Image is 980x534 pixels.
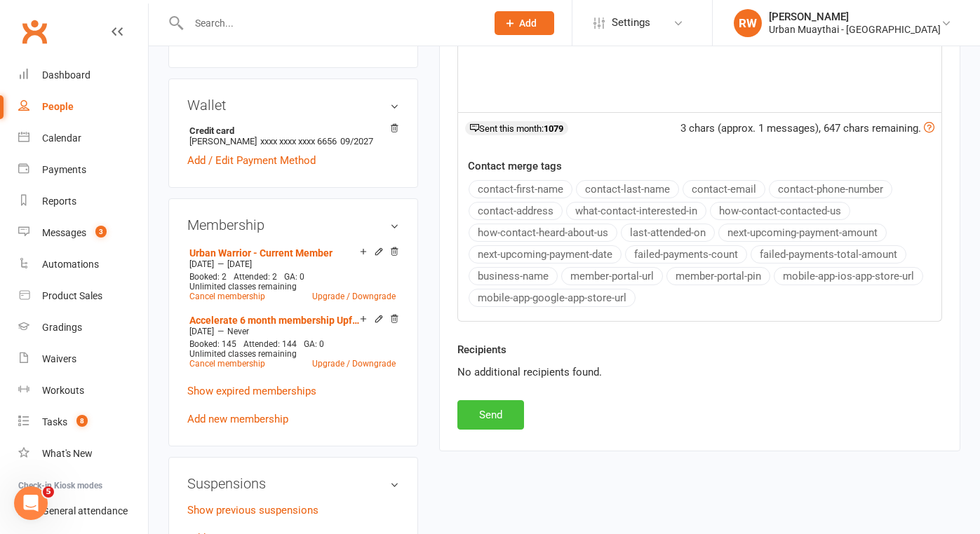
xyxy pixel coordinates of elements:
button: member-portal-pin [666,267,770,285]
button: last-attended-on [621,224,715,242]
button: member-portal-url [561,267,663,285]
div: Dashboard [42,69,90,81]
button: failed-payments-total-amount [751,245,906,263]
span: xxxx xxxx xxxx 6656 [260,136,337,146]
button: contact-email [683,180,765,198]
a: Waivers [18,343,148,375]
button: contact-first-name [469,180,572,198]
span: [DATE] [189,259,214,269]
button: what-contact-interested-in [566,202,706,220]
div: What's New [42,448,93,459]
div: Reports [42,196,76,207]
button: contact-last-name [576,180,679,198]
a: Payments [18,154,148,186]
button: mobile-app-ios-app-store-url [774,267,923,285]
a: Show previous suspensions [187,504,318,516]
a: Add new membership [187,413,288,425]
div: — [186,326,399,337]
a: Upgrade / Downgrade [312,359,396,369]
span: GA: 0 [284,272,304,282]
a: Tasks 8 [18,406,148,438]
a: General attendance kiosk mode [18,495,148,527]
div: — [186,259,399,270]
div: Messages [42,227,86,238]
label: Contact merge tags [468,158,562,174]
div: No additional recipients found. [457,364,942,381]
span: [DATE] [189,327,214,336]
button: contact-phone-number [769,180,892,198]
a: Show expired memberships [187,385,316,397]
span: Unlimited classes remaining [189,282,297,292]
div: 3 chars (approx. 1 messages), 647 chars remaining. [680,120,934,137]
div: Tasks [42,416,67,427]
a: Messages 3 [18,217,148,249]
span: Unlimited classes remaining [189,349,297,359]
div: Waivers [42,353,76,364]
span: 5 [43,486,54,498]
h3: Suspensions [187,476,399,491]
a: Gradings [18,312,148,343]
a: What's New [18,438,148,470]
div: [PERSON_NAME] [769,11,941,23]
div: Workouts [42,385,84,396]
span: Booked: 145 [189,339,236,349]
div: People [42,101,74,112]
a: Add / Edit Payment Method [187,152,316,169]
div: Payments [42,164,86,175]
button: Add [495,11,554,35]
button: how-contact-heard-about-us [469,224,617,242]
div: Sent this month: [465,121,568,135]
a: Reports [18,186,148,217]
a: Dashboard [18,60,148,91]
a: Upgrade / Downgrade [312,292,396,301]
span: [DATE] [227,259,252,269]
a: Accelerate 6 month membership Upfront [189,315,360,326]
div: General attendance [42,505,128,516]
button: business-name [469,267,558,285]
span: Never [227,327,249,336]
span: 8 [76,415,88,427]
div: Automations [42,259,99,270]
button: mobile-app-google-app-store-url [469,289,636,307]
a: Calendar [18,123,148,154]
iframe: Intercom live chat [14,486,48,520]
a: Workouts [18,375,148,406]
a: Cancel membership [189,359,265,369]
li: [PERSON_NAME] [187,123,399,149]
div: Urban Muaythai - [GEOGRAPHIC_DATA] [769,23,941,36]
span: Settings [612,7,650,39]
a: People [18,91,148,123]
input: Search... [184,13,476,33]
div: Calendar [42,132,81,144]
strong: Credit card [189,125,392,136]
label: Recipients [457,341,506,358]
h3: Membership [187,217,399,233]
div: Product Sales [42,290,102,301]
div: RW [734,9,762,37]
button: Send [457,400,524,430]
a: Cancel membership [189,292,265,301]
span: GA: 0 [304,339,324,349]
button: how-contact-contacted-us [710,202,850,220]
span: Attended: 2 [234,272,277,282]
button: next-upcoming-payment-date [469,245,622,263]
strong: 1079 [544,123,563,134]
span: Booked: 2 [189,272,227,282]
a: Clubworx [17,14,52,49]
button: contact-address [469,202,563,220]
div: Gradings [42,322,82,333]
span: 3 [95,226,107,238]
span: 09/2027 [340,136,373,146]
a: Automations [18,249,148,280]
button: next-upcoming-payment-amount [718,224,887,242]
a: Urban Warrior - Current Member [189,247,333,259]
a: Product Sales [18,280,148,312]
span: Add [519,18,537,29]
h3: Wallet [187,97,399,113]
span: Attended: 144 [243,339,297,349]
button: failed-payments-count [625,245,747,263]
